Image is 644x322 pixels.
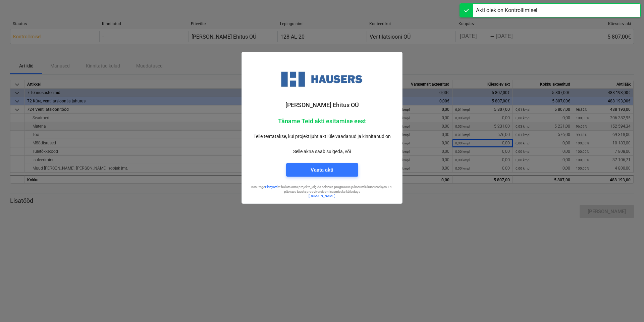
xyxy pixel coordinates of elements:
[247,133,397,140] p: Teile teatatakse, kui projektijuht akti üle vaadanud ja kinnitanud on
[286,163,358,177] button: Vaata akti
[309,194,335,198] a: [DOMAIN_NAME]
[265,185,278,189] a: Planyard
[247,185,397,194] p: Kasutage et hallata oma projekte, jälgida eelarvet, prognoose ja kasumlikkust reaalajas. 14-päeva...
[311,166,333,174] div: Vaata akti
[247,148,397,155] p: Selle akna saab sulgeda, või
[247,117,397,125] p: Täname Teid akti esitamise eest
[247,101,397,109] p: [PERSON_NAME] Ehitus OÜ
[476,6,537,14] div: Akti olek on Kontrollimisel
